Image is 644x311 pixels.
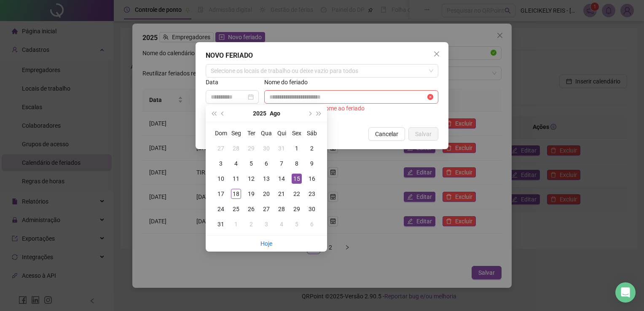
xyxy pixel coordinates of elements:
[274,171,289,186] td: 2025-08-14
[259,156,274,171] td: 2025-08-06
[246,204,256,214] div: 26
[368,127,405,141] button: Cancelar
[304,186,319,201] td: 2025-08-23
[231,158,241,169] div: 4
[292,204,302,214] div: 29
[307,189,317,199] div: 23
[289,141,304,156] td: 2025-08-01
[276,143,287,153] div: 31
[244,201,259,217] td: 2025-08-26
[274,186,289,201] td: 2025-08-21
[228,171,244,186] td: 2025-08-11
[274,126,289,141] th: Qui
[246,189,256,199] div: 19
[216,204,226,214] div: 24
[307,143,317,153] div: 2
[216,189,226,199] div: 17
[260,240,272,247] a: Hoje
[244,171,259,186] td: 2025-08-12
[231,219,241,229] div: 1
[270,105,280,122] button: month panel
[264,78,313,87] label: Nome do feriado
[213,201,228,217] td: 2025-08-24
[259,217,274,232] td: 2025-09-03
[304,141,319,156] td: 2025-08-02
[430,47,443,61] button: Close
[213,217,228,232] td: 2025-08-31
[276,204,287,214] div: 28
[216,219,226,229] div: 31
[307,204,317,214] div: 30
[246,143,256,153] div: 29
[213,126,228,141] th: Dom
[264,104,438,113] div: Você deve atribuir um nome ao feriado
[274,201,289,217] td: 2025-08-28
[289,186,304,201] td: 2025-08-22
[261,174,271,184] div: 13
[375,129,398,139] span: Cancelar
[292,143,302,153] div: 1
[289,217,304,232] td: 2025-09-05
[261,189,271,199] div: 20
[213,186,228,201] td: 2025-08-17
[228,201,244,217] td: 2025-08-25
[304,217,319,232] td: 2025-09-06
[274,141,289,156] td: 2025-07-31
[304,156,319,171] td: 2025-08-09
[228,126,244,141] th: Seg
[213,141,228,156] td: 2025-07-27
[615,282,636,303] div: Open Intercom Messenger
[289,201,304,217] td: 2025-08-29
[244,126,259,141] th: Ter
[216,158,226,169] div: 3
[261,143,271,153] div: 30
[231,189,241,199] div: 18
[307,174,317,184] div: 16
[246,174,256,184] div: 12
[304,126,319,141] th: Sáb
[231,174,241,184] div: 11
[314,105,324,122] button: super-next-year
[206,51,438,61] div: NOVO FERIADO
[307,219,317,229] div: 6
[244,217,259,232] td: 2025-09-02
[228,156,244,171] td: 2025-08-04
[259,126,274,141] th: Qua
[253,105,266,122] button: year panel
[305,105,314,122] button: next-year
[246,158,256,169] div: 5
[408,127,438,141] button: Salvar
[276,219,287,229] div: 4
[244,156,259,171] td: 2025-08-05
[216,174,226,184] div: 10
[218,105,228,122] button: prev-year
[244,141,259,156] td: 2025-07-29
[292,219,302,229] div: 5
[216,143,226,153] div: 27
[213,171,228,186] td: 2025-08-10
[276,158,287,169] div: 7
[246,219,256,229] div: 2
[244,186,259,201] td: 2025-08-19
[433,51,440,57] span: close
[276,189,287,199] div: 21
[259,171,274,186] td: 2025-08-13
[231,204,241,214] div: 25
[228,217,244,232] td: 2025-09-01
[307,158,317,169] div: 9
[289,156,304,171] td: 2025-08-08
[292,174,302,184] div: 15
[259,141,274,156] td: 2025-07-30
[261,158,271,169] div: 6
[289,126,304,141] th: Sex
[261,219,271,229] div: 3
[209,105,218,122] button: super-prev-year
[259,201,274,217] td: 2025-08-27
[292,189,302,199] div: 22
[259,186,274,201] td: 2025-08-20
[231,143,241,153] div: 28
[289,171,304,186] td: 2025-08-15
[228,186,244,201] td: 2025-08-18
[213,156,228,171] td: 2025-08-03
[274,217,289,232] td: 2025-09-04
